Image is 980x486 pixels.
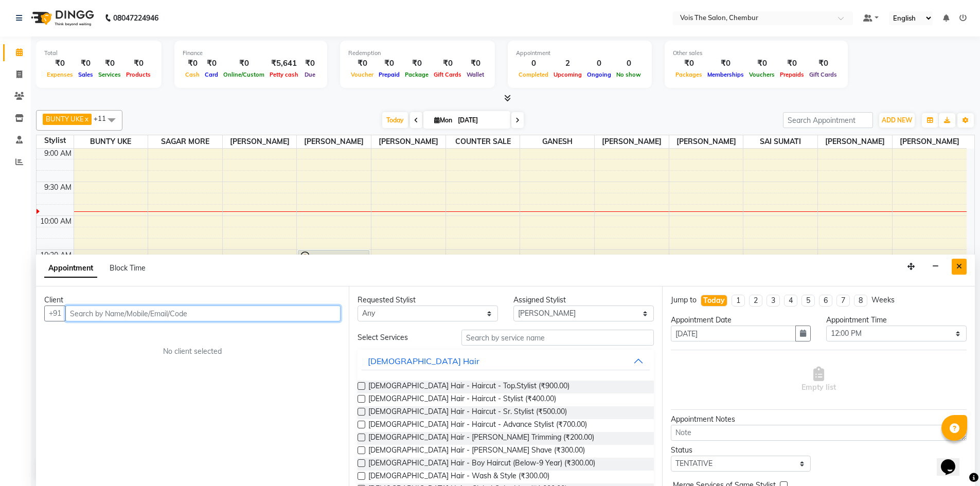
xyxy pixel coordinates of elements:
[44,58,76,69] div: ₹0
[267,58,301,69] div: ₹5,641
[879,113,915,128] button: ADD NEW
[74,135,148,148] span: BUNTY UKE
[807,71,840,78] span: Gift Cards
[446,135,520,148] span: COUNTER SALE
[37,135,74,146] div: Stylist
[376,58,402,69] div: ₹0
[614,58,644,69] div: 0
[348,58,376,69] div: ₹0
[871,295,895,305] div: Weeks
[743,135,817,148] span: SAI SUMATI
[516,71,551,78] span: Completed
[46,115,84,123] span: BUNTY UKE
[818,135,892,148] span: [PERSON_NAME]
[455,113,506,128] input: 2025-09-01
[746,71,777,78] span: Vouchers
[42,182,74,193] div: 9:30 AM
[202,71,221,78] span: Card
[464,58,487,69] div: ₹0
[402,58,431,69] div: ₹0
[110,263,146,273] span: Block Time
[777,71,807,78] span: Prepaids
[44,295,341,305] div: Client
[382,112,408,128] span: Today
[749,295,762,307] li: 2
[350,332,454,343] div: Select Services
[183,71,202,78] span: Cash
[513,295,654,305] div: Assigned Stylist
[516,58,551,69] div: 0
[368,393,556,406] span: [DEMOGRAPHIC_DATA] Hair - Haircut - Stylist (₹400.00)
[595,135,669,148] span: [PERSON_NAME]
[368,445,585,458] span: [DEMOGRAPHIC_DATA] Hair - [PERSON_NAME] Shave (₹300.00)
[44,259,97,278] span: Appointment
[76,58,96,69] div: ₹0
[784,295,797,307] li: 4
[368,471,549,483] span: [DEMOGRAPHIC_DATA] Hair - Wash & Style (₹300.00)
[671,414,967,425] div: Appointment Notes
[368,419,587,432] span: [DEMOGRAPHIC_DATA] Hair - Haircut - Advance Stylist (₹700.00)
[297,135,371,148] span: [PERSON_NAME]
[368,355,479,367] div: [DEMOGRAPHIC_DATA] Hair
[819,295,832,307] li: 6
[94,114,114,122] span: +11
[807,58,840,69] div: ₹0
[671,326,796,341] input: yyyy-mm-dd
[673,49,840,58] div: Other sales
[123,71,153,78] span: Products
[673,71,705,78] span: Packages
[96,58,123,69] div: ₹0
[362,352,649,370] button: [DEMOGRAPHIC_DATA] Hair
[614,71,644,78] span: No show
[368,458,595,471] span: [DEMOGRAPHIC_DATA] Hair - Boy Haircut (Below-9 Year) (₹300.00)
[96,71,123,78] span: Services
[767,295,780,307] li: 3
[732,295,745,307] li: 1
[302,71,318,78] span: Due
[432,116,455,124] span: Mon
[42,148,74,159] div: 9:00 AM
[836,295,850,307] li: 7
[464,71,487,78] span: Wallet
[801,295,815,307] li: 5
[38,250,74,261] div: 10:30 AM
[705,58,746,69] div: ₹0
[183,58,202,69] div: ₹0
[348,71,376,78] span: Voucher
[826,315,967,326] div: Appointment Time
[671,445,811,456] div: Status
[777,58,807,69] div: ₹0
[44,305,66,321] button: +91
[348,49,487,58] div: Redemption
[431,71,464,78] span: Gift Cards
[520,135,594,148] span: GANESH
[746,58,777,69] div: ₹0
[358,295,498,305] div: Requested Stylist
[38,216,74,227] div: 10:00 AM
[368,406,567,419] span: [DEMOGRAPHIC_DATA] Hair - Haircut - Sr. Stylist (₹500.00)
[402,71,431,78] span: Package
[673,58,705,69] div: ₹0
[584,71,614,78] span: Ongoing
[516,49,644,58] div: Appointment
[44,71,76,78] span: Expenses
[113,4,158,32] b: 08047224946
[854,295,867,307] li: 8
[703,295,725,306] div: Today
[65,305,341,321] input: Search by Name/Mobile/Email/Code
[26,4,97,32] img: logo
[551,58,584,69] div: 2
[76,71,96,78] span: Sales
[461,330,654,346] input: Search by service name
[84,115,88,123] a: x
[183,49,319,58] div: Finance
[368,381,569,393] span: [DEMOGRAPHIC_DATA] Hair - Haircut - Top.Stylist (₹900.00)
[368,432,594,445] span: [DEMOGRAPHIC_DATA] Hair - [PERSON_NAME] Trimming (₹200.00)
[301,58,319,69] div: ₹0
[671,295,697,305] div: Jump to
[298,250,368,283] div: GANESH ., TK01, 10:30 AM-11:00 AM, WAXING [DEMOGRAPHIC_DATA] - Full Arms
[223,135,297,148] span: [PERSON_NAME]
[801,367,836,393] span: Empty list
[551,71,584,78] span: Upcoming
[431,58,464,69] div: ₹0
